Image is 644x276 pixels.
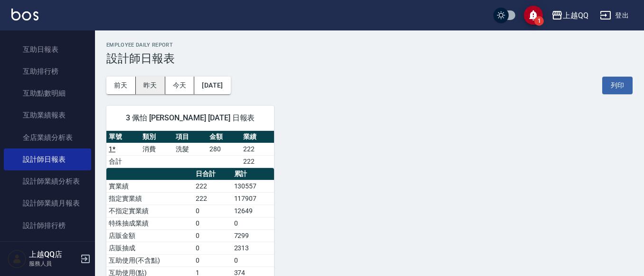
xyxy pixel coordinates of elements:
[241,143,275,155] td: 222
[193,229,232,242] td: 0
[29,259,77,268] p: 服務人員
[193,168,232,180] th: 日合計
[193,254,232,266] td: 0
[232,217,275,229] td: 0
[106,229,193,242] td: 店販金額
[106,254,193,266] td: 互助使用(不含點)
[106,192,193,205] td: 指定實業績
[524,6,543,25] button: save
[4,127,91,148] a: 全店業績分析表
[534,16,544,26] span: 1
[602,77,633,94] button: 列印
[11,9,38,20] img: Logo
[4,104,91,126] a: 互助業績報表
[118,113,263,123] span: 3 佩怡 [PERSON_NAME] [DATE] 日報表
[173,143,207,155] td: 洗髮
[106,155,140,168] td: 合計
[232,168,275,180] th: 累計
[241,131,275,143] th: 業績
[193,242,232,254] td: 0
[106,131,140,143] th: 單號
[596,7,633,24] button: 登出
[4,215,91,237] a: 設計師排行榜
[4,148,91,170] a: 設計師日報表
[193,192,232,205] td: 222
[241,155,275,168] td: 222
[232,242,275,254] td: 2313
[106,180,193,192] td: 實業績
[106,131,274,168] table: a dense table
[207,131,241,143] th: 金額
[8,249,27,268] img: Person
[232,180,275,192] td: 130557
[193,180,232,192] td: 222
[29,250,77,259] h5: 上越QQ店
[548,6,592,25] button: 上越QQ
[193,205,232,217] td: 0
[106,42,633,48] h2: Employee Daily Report
[106,242,193,254] td: 店販抽成
[136,77,165,94] button: 昨天
[4,82,91,104] a: 互助點數明細
[207,143,241,155] td: 280
[106,52,633,65] h3: 設計師日報表
[232,254,275,266] td: 0
[232,192,275,205] td: 117907
[140,131,174,143] th: 類別
[140,143,174,155] td: 消費
[165,77,195,94] button: 今天
[106,205,193,217] td: 不指定實業績
[4,170,91,192] a: 設計師業績分析表
[232,229,275,242] td: 7299
[232,205,275,217] td: 12649
[173,131,207,143] th: 項目
[106,77,136,94] button: 前天
[106,217,193,229] td: 特殊抽成業績
[4,237,91,258] a: 商品銷售排行榜
[4,192,91,214] a: 設計師業績月報表
[4,60,91,82] a: 互助排行榜
[193,217,232,229] td: 0
[563,10,588,21] div: 上越QQ
[194,77,230,94] button: [DATE]
[4,39,91,60] a: 互助日報表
